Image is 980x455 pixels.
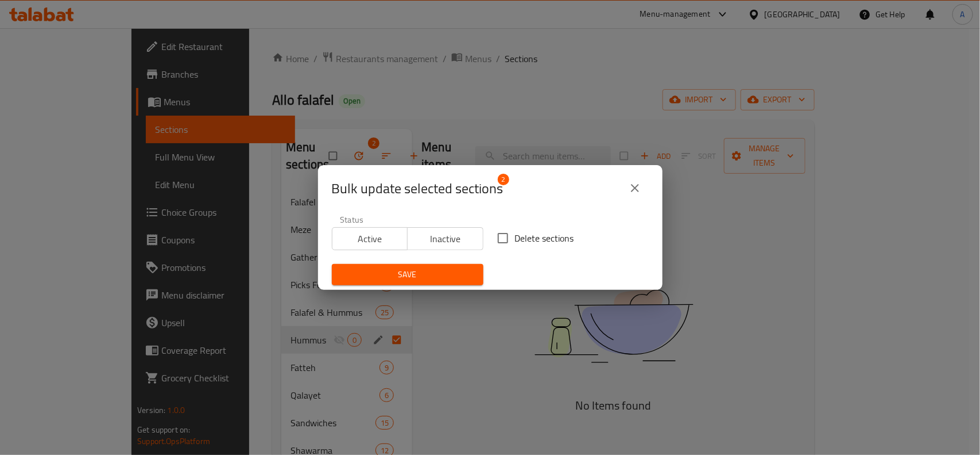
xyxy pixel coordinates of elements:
[332,179,503,198] span: Selected section count
[332,264,483,285] button: Save
[621,174,649,202] button: close
[337,231,404,247] span: Active
[412,231,479,247] span: Inactive
[515,231,574,245] span: Delete sections
[341,267,474,282] span: Save
[498,174,509,185] span: 2
[407,227,483,250] button: Inactive
[332,227,408,250] button: Active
